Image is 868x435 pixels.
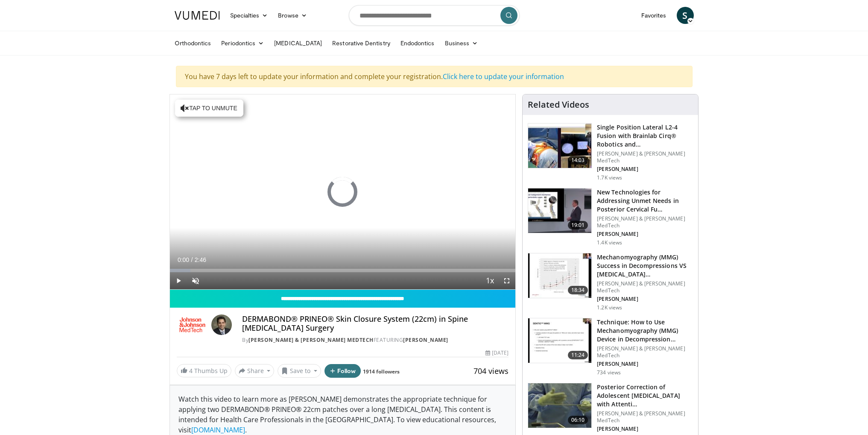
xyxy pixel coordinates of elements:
[170,35,216,52] a: Orthodontics
[677,7,694,24] a: S
[568,286,588,294] span: 18:34
[349,5,520,26] input: Search topics, interventions
[568,416,588,424] span: 06:10
[216,35,269,52] a: Periodontics
[528,383,591,428] img: 815f393e-5d41-437a-83f5-d82245a0f4a3.150x105_q85_crop-smart_upscale.jpg
[528,188,591,233] img: 86b95020-a6f8-4a79-bf9e-090ebaa5acbb.150x105_q85_crop-smart_upscale.jpg
[324,364,361,378] button: Follow
[363,368,400,375] a: 1914 followers
[177,314,208,335] img: Johnson & Johnson MedTech
[498,272,515,289] button: Fullscreen
[597,383,693,409] h3: Posterior Correction of Adolescent [MEDICAL_DATA] with Attenti…
[187,272,204,289] button: Unmute
[175,11,220,20] img: VuMedi Logo
[211,314,232,335] img: Avatar
[327,35,395,52] a: Restorative Dentistry
[443,72,564,81] a: Click here to update your information
[597,361,693,367] p: [PERSON_NAME]
[170,94,516,290] video-js: Video Player
[189,367,193,375] span: 4
[170,269,516,272] div: Progress Bar
[473,366,509,376] span: 704 views
[528,318,693,376] a: 11:24 Technique: How to Use Mechanomyography (MMG) Device in Decompression… [PERSON_NAME] & [PERS...
[568,156,588,165] span: 14:03
[170,272,187,289] button: Play
[597,280,693,294] p: [PERSON_NAME] & [PERSON_NAME] MedTech
[597,231,693,238] p: [PERSON_NAME]
[597,215,693,229] p: [PERSON_NAME] & [PERSON_NAME] MedTech
[403,336,448,344] a: [PERSON_NAME]
[597,150,693,164] p: [PERSON_NAME] & [PERSON_NAME] MedTech
[278,364,321,378] button: Save to
[242,336,509,344] div: By FEATURING
[178,256,189,263] span: 0:00
[597,253,693,279] h3: Mechanomyography (MMG) Success in Decompressions VS [MEDICAL_DATA]…
[597,304,622,311] p: 1.2K views
[568,221,588,229] span: 19:01
[597,426,693,432] p: [PERSON_NAME]
[528,123,693,181] a: 14:03 Single Position Lateral L2-4 Fusion with Brainlab Cirq® Robotics and… [PERSON_NAME] & [PERS...
[597,296,693,303] p: [PERSON_NAME]
[597,188,693,214] h3: New Technologies for Addressing Unmet Needs in Posterior Cervical Fu…
[191,425,245,435] a: [DOMAIN_NAME]
[395,35,440,52] a: Endodontics
[597,369,621,376] p: 734 views
[273,7,312,24] a: Browse
[597,123,693,149] h3: Single Position Lateral L2-4 Fusion with Brainlab Cirq® Robotics and…
[528,318,591,363] img: e14a7e9c-7b7e-4541-bbcc-63e42d9d2fd8.150x105_q85_crop-smart_upscale.jpg
[269,35,327,52] a: [MEDICAL_DATA]
[597,239,622,246] p: 1.4K views
[485,349,509,357] div: [DATE]
[597,318,693,344] h3: Technique: How to Use Mechanomyography (MMG) Device in Decompression…
[528,253,693,311] a: 18:34 Mechanomyography (MMG) Success in Decompressions VS [MEDICAL_DATA]… [PERSON_NAME] & [PERSON...
[235,364,275,378] button: Share
[597,345,693,359] p: [PERSON_NAME] & [PERSON_NAME] MedTech
[191,256,193,263] span: /
[597,410,693,424] p: [PERSON_NAME] & [PERSON_NAME] MedTech
[175,100,243,117] button: Tap to unmute
[195,256,206,263] span: 2:46
[568,351,588,359] span: 11:24
[636,7,672,24] a: Favorites
[481,272,498,289] button: Playback Rate
[528,253,591,298] img: 44ba9214-7f98-42ad-83eb-0011a4d2deb5.150x105_q85_crop-smart_upscale.jpg
[597,166,693,173] p: [PERSON_NAME]
[176,66,693,87] div: You have 7 days left to update your information and complete your registration.
[528,123,591,168] img: 0ee6e9ce-a43b-4dc4-b8e2-b13ff9351003.150x105_q85_crop-smart_upscale.jpg
[242,314,509,333] h4: DERMABOND® PRINEO® Skin Closure System (22cm) in Spine [MEDICAL_DATA] Surgery
[597,174,622,181] p: 1.7K views
[528,100,589,110] h4: Related Videos
[225,7,273,24] a: Specialties
[528,188,693,246] a: 19:01 New Technologies for Addressing Unmet Needs in Posterior Cervical Fu… [PERSON_NAME] & [PERS...
[177,364,231,377] a: 4 Thumbs Up
[440,35,483,52] a: Business
[248,336,374,344] a: [PERSON_NAME] & [PERSON_NAME] MedTech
